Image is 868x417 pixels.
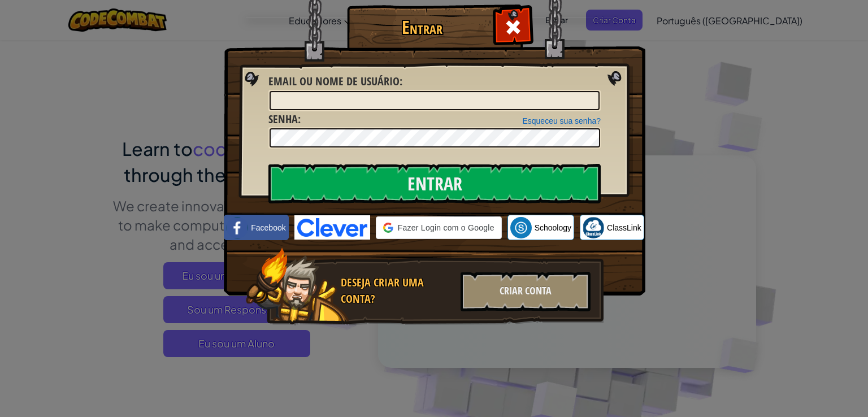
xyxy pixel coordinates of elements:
[268,164,601,203] input: Entrar
[461,272,591,311] div: Criar Conta
[268,73,400,89] span: Email ou nome de usuário
[535,222,571,233] span: Schoology
[251,222,285,233] span: Facebook
[583,217,604,238] img: classlink-logo-small.png
[522,116,601,125] a: Esqueceu sua senha?
[294,215,370,240] img: clever-logo-blue.png
[268,111,301,128] label: :
[227,217,248,238] img: facebook_small.png
[607,222,641,233] span: ClassLink
[376,216,502,239] div: Fazer Login com o Google
[510,217,532,238] img: schoology.png
[341,275,454,307] div: Deseja Criar uma Conta?
[398,222,494,233] span: Fazer Login com o Google
[350,18,494,37] h1: Entrar
[268,111,298,127] span: Senha
[268,73,402,90] label: :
